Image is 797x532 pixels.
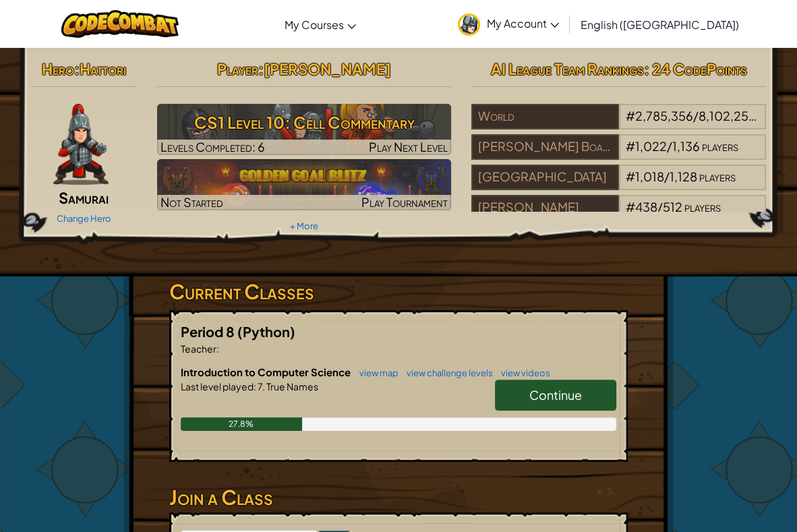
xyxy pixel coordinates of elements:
[471,134,618,160] div: [PERSON_NAME] Board of Education School District
[290,220,318,231] a: + More
[471,117,766,132] a: World#2,785,356/8,102,259players
[494,367,550,378] a: view videos
[699,169,736,184] span: players
[254,380,256,392] span: :
[702,138,738,154] span: players
[157,107,452,138] h3: CS1 Level 10: Cell Commentary
[42,59,74,78] span: Hero
[758,108,794,123] span: players
[59,188,109,207] span: Samurai
[635,138,667,154] span: 1,022
[471,195,618,220] div: [PERSON_NAME]
[664,169,670,184] span: /
[451,3,566,45] a: My Account
[237,323,295,340] span: (Python)
[471,104,618,129] div: World
[644,59,747,78] span: : 24 CodePoints
[529,387,582,403] span: Continue
[635,108,693,123] span: 2,785,356
[57,213,111,224] a: Change Hero
[626,199,635,214] span: #
[471,147,766,162] a: [PERSON_NAME] Board of Education School District#1,022/1,136players
[581,18,739,32] span: English ([GEOGRAPHIC_DATA])
[285,18,344,32] span: My Courses
[663,199,682,214] span: 512
[471,208,766,223] a: [PERSON_NAME]#438/512players
[353,367,398,378] a: view map
[53,104,109,185] img: samurai.pose.png
[181,323,237,340] span: Period 8
[265,380,318,392] span: True Names
[169,276,628,307] h3: Current Classes
[487,16,559,30] span: My Account
[217,59,258,78] span: Player
[657,199,663,214] span: /
[491,59,644,78] span: AI League Team Rankings
[157,159,452,210] a: Not StartedPlay Tournament
[369,139,448,154] span: Play Next Level
[458,13,480,36] img: avatar
[278,6,363,42] a: My Courses
[471,165,618,190] div: [GEOGRAPHIC_DATA]
[684,199,721,214] span: players
[699,108,757,123] span: 8,102,259
[181,417,302,431] div: 27.8%
[157,104,452,155] img: CS1 Level 10: Cell Commentary
[574,6,746,42] a: English ([GEOGRAPHIC_DATA])
[157,104,452,155] a: Play Next Level
[258,59,264,78] span: :
[400,367,493,378] a: view challenge levels
[667,138,672,154] span: /
[256,380,265,392] span: 7.
[670,169,697,184] span: 1,128
[160,139,265,154] span: Levels Completed: 6
[74,59,80,78] span: :
[626,108,635,123] span: #
[181,343,216,355] span: Teacher
[635,199,657,214] span: 438
[635,169,664,184] span: 1,018
[626,138,635,154] span: #
[361,194,448,210] span: Play Tournament
[169,482,628,512] h3: Join a Class
[80,59,126,78] span: Hattori
[216,343,219,355] span: :
[61,10,179,38] img: CodeCombat logo
[160,194,223,210] span: Not Started
[471,177,766,193] a: [GEOGRAPHIC_DATA]#1,018/1,128players
[626,169,635,184] span: #
[672,138,700,154] span: 1,136
[181,365,353,378] span: Introduction to Computer Science
[264,59,391,78] span: [PERSON_NAME]
[157,159,452,210] img: Golden Goal
[181,380,254,392] span: Last level played
[693,108,699,123] span: /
